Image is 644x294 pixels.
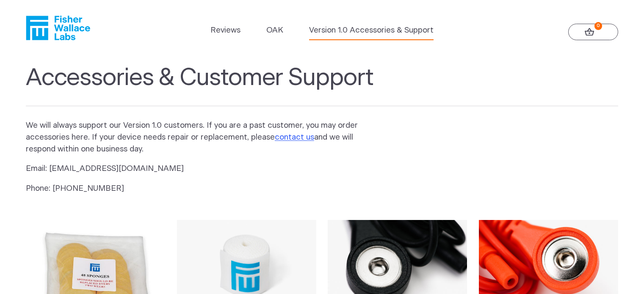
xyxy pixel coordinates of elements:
h1: Accessories & Customer Support [26,64,618,106]
a: contact us [275,133,314,141]
p: Phone: [PHONE_NUMBER] [26,183,371,195]
p: Email: [EMAIL_ADDRESS][DOMAIN_NAME] [26,163,371,175]
a: 0 [568,24,618,41]
a: Reviews [210,25,240,36]
a: OAK [266,25,283,36]
a: Fisher Wallace [26,16,90,40]
p: We will always support our Version 1.0 customers. If you are a past customer, you may order acces... [26,120,371,155]
a: Version 1.0 Accessories & Support [309,25,434,36]
strong: 0 [594,22,603,30]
